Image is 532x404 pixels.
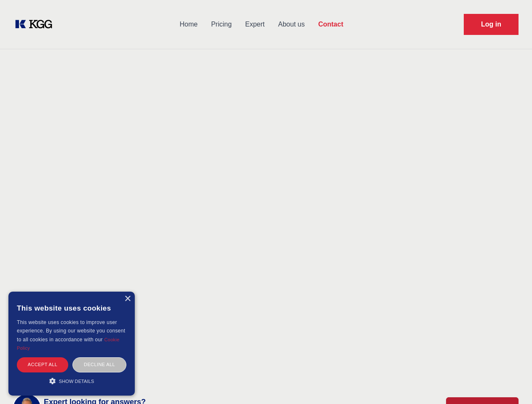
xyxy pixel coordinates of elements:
[238,13,271,35] a: Expert
[17,357,68,372] div: Accept all
[59,379,94,384] span: Show details
[464,14,519,35] a: Request Demo
[13,18,59,31] a: KOL Knowledge Platform: Talk to Key External Experts (KEE)
[173,13,204,35] a: Home
[72,357,126,372] div: Decline all
[17,319,125,343] span: This website uses cookies to improve user experience. By using our website you consent to all coo...
[490,364,532,404] iframe: Chat Widget
[124,296,131,302] div: Close
[17,298,126,318] div: This website uses cookies
[204,13,238,35] a: Pricing
[311,13,350,35] a: Contact
[17,377,126,385] div: Show details
[17,337,120,351] a: Cookie Policy
[271,13,311,35] a: About us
